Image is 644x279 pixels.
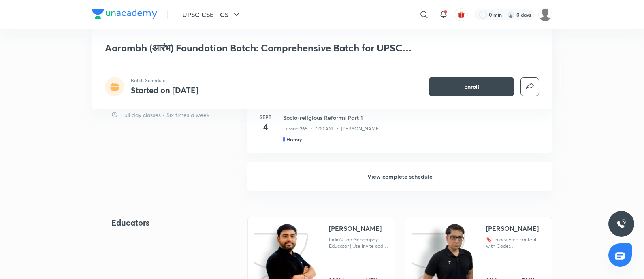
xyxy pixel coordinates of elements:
img: Piali K [538,8,552,21]
button: avatar [455,8,468,21]
h6: Sept [257,113,273,121]
div: [PERSON_NAME] [329,224,382,233]
h4: 4 [257,121,273,133]
h4: Educators [111,217,222,229]
img: avatar [458,11,465,18]
p: Batch Schedule [131,77,198,84]
h6: View complete schedule [247,162,552,191]
span: Enroll [464,83,479,91]
a: Company Logo [92,9,157,21]
p: Full day classes • Six times a week [121,111,209,119]
h5: History [286,136,302,143]
div: [PERSON_NAME] [486,224,539,233]
button: UPSC CSE - GS [177,6,246,23]
h1: Aarambh (आरंभ) Foundation Batch: Comprehensive Batch for UPSC CSE, 2026 (Bilingual) [105,42,422,54]
h4: Started on [DATE] [131,85,198,96]
div: India's Top Geography Educator | Use invite code - 'SGYT10' to Unlock my Free Content | Explore t... [329,236,388,249]
button: Enroll [429,77,514,96]
p: Lesson 265 • 7:00 AM • [PERSON_NAME] [283,125,380,132]
img: streak [507,11,515,19]
img: Company Logo [92,9,157,19]
h3: Socio-religious Reforms Part 1 [283,113,542,122]
div: 🔖Unlock Free content with Code: '[PERSON_NAME][DOMAIN_NAME]' [486,236,545,249]
a: Sept4Socio-religious Reforms Part 1Lesson 265 • 7:00 AM • [PERSON_NAME]History [247,104,552,162]
img: ttu [616,219,626,229]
